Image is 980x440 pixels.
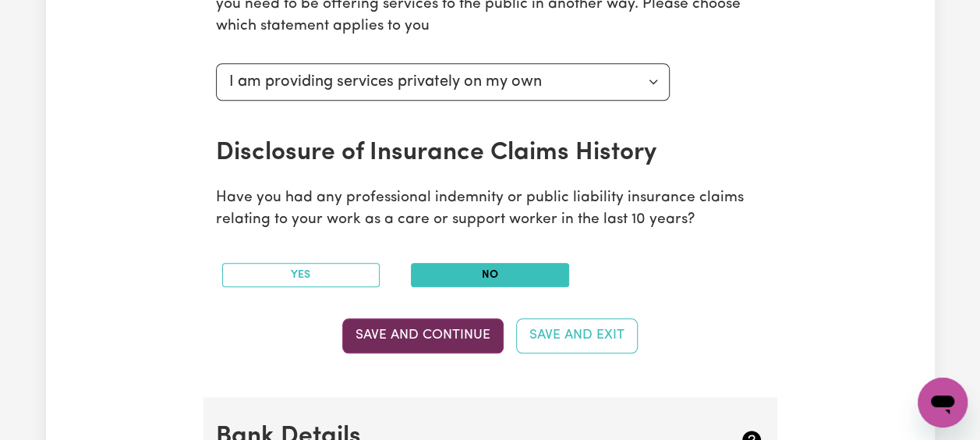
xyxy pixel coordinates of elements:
button: Save and Continue [342,318,504,353]
button: Yes [222,263,380,287]
button: Save and Exit [516,318,638,353]
button: No [411,263,569,287]
h2: Disclosure of Insurance Claims History [216,138,674,168]
iframe: Button to launch messaging window, conversation in progress [918,378,968,428]
p: Have you had any professional indemnity or public liability insurance claims relating to your wor... [216,187,765,232]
